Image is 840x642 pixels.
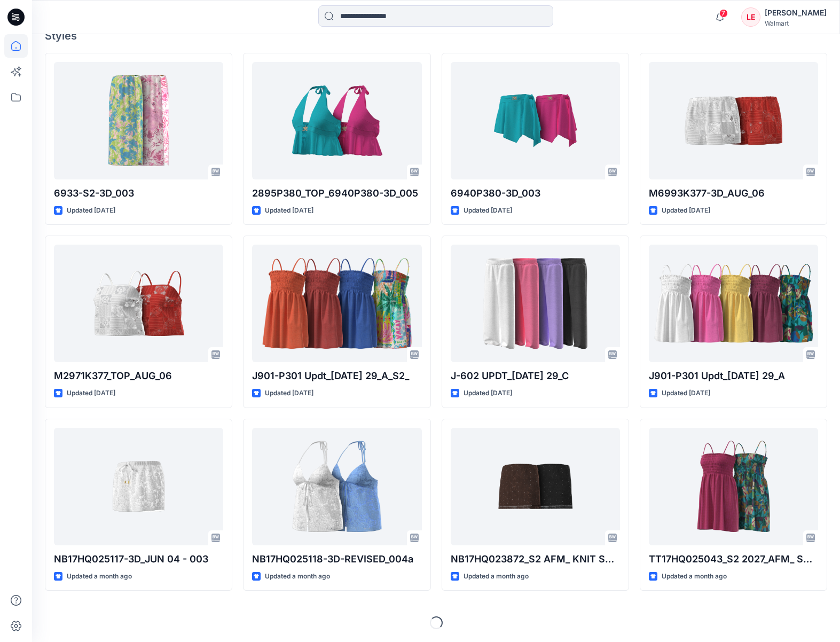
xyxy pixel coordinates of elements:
[464,205,512,216] p: Updated [DATE]
[54,62,223,179] a: 6933-S2-3D_003
[265,388,313,399] p: Updated [DATE]
[649,62,818,179] a: M6993K377-3D_AUG_06
[252,186,421,201] p: 2895P380_TOP_6940P380-3D_005
[451,552,620,567] p: NB17HQ023872_S2 AFM_ KNIT SKIRT
[451,428,620,545] a: NB17HQ023872_S2 AFM_ KNIT SKIRT
[464,388,512,399] p: Updated [DATE]
[54,369,223,383] p: M2971K377_TOP_AUG_06
[265,205,313,216] p: Updated [DATE]
[67,388,115,399] p: Updated [DATE]
[45,29,827,42] h4: Styles
[662,205,710,216] p: Updated [DATE]
[252,428,421,545] a: NB17HQ025118-3D-REVISED_004a
[265,571,330,582] p: Updated a month ago
[252,552,421,567] p: NB17HQ025118-3D-REVISED_004a
[649,552,818,567] p: TT17HQ025043_S2 2027_AFM_ SMOCKED DRESS
[54,245,223,362] a: M2971K377_TOP_AUG_06
[451,186,620,201] p: 6940P380-3D_003
[741,7,760,27] div: LE
[765,19,827,27] div: Walmart
[662,571,727,582] p: Updated a month ago
[649,369,818,383] p: J901-P301 Updt_[DATE] 29_A
[464,571,529,582] p: Updated a month ago
[252,245,421,362] a: J901-P301 Updt_JUL 29_A_S2_
[54,186,223,201] p: 6933-S2-3D_003
[649,186,818,201] p: M6993K377-3D_AUG_06
[451,369,620,383] p: J-602 UPDT_[DATE] 29_C
[765,6,827,19] div: [PERSON_NAME]
[67,571,132,582] p: Updated a month ago
[649,245,818,362] a: J901-P301 Updt_JUL 29_A
[451,62,620,179] a: 6940P380-3D_003
[719,9,728,18] span: 7
[662,388,710,399] p: Updated [DATE]
[54,552,223,567] p: NB17HQ025117-3D_JUN 04 - 003
[252,62,421,179] a: 2895P380_TOP_6940P380-3D_005
[54,428,223,545] a: NB17HQ025117-3D_JUN 04 - 003
[252,369,421,383] p: J901-P301 Updt_[DATE] 29_A_S2_
[451,245,620,362] a: J-602 UPDT_JUL 29_C
[67,205,115,216] p: Updated [DATE]
[649,428,818,545] a: TT17HQ025043_S2 2027_AFM_ SMOCKED DRESS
